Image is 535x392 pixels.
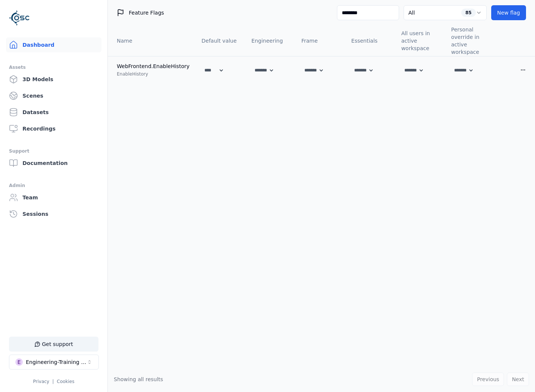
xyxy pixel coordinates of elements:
a: 3D Models [6,72,101,87]
a: Team [6,190,101,205]
div: Assets [9,63,98,72]
a: Sessions [6,206,101,221]
th: Personal override in active workspace [445,25,495,56]
a: Scenes [6,88,101,103]
th: Frame [295,25,345,56]
span: Showing all results [114,376,163,382]
button: New flag [491,5,526,20]
th: Essentials [345,25,395,56]
th: All users in active workspace [395,25,445,56]
div: Support [9,147,98,156]
button: Select a workspace [9,355,99,370]
th: Default value [195,25,245,56]
div: Admin [9,181,98,190]
span: EnableHistory [117,71,148,77]
th: Name [108,25,195,56]
a: Documentation [6,156,101,171]
button: Get support [9,337,98,352]
a: Privacy [33,379,49,384]
div: E [15,358,23,366]
div: Engineering-Training (SSO Staging) [26,358,86,366]
span: | [52,379,54,384]
img: Logo [9,7,30,28]
a: Recordings [6,121,101,136]
a: Dashboard [6,37,101,52]
th: Engineering [246,25,295,56]
span: Feature Flags [129,9,164,16]
a: Datasets [6,105,101,120]
span: WebFrontend.EnableHistory [117,63,189,69]
a: Cookies [57,379,75,384]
